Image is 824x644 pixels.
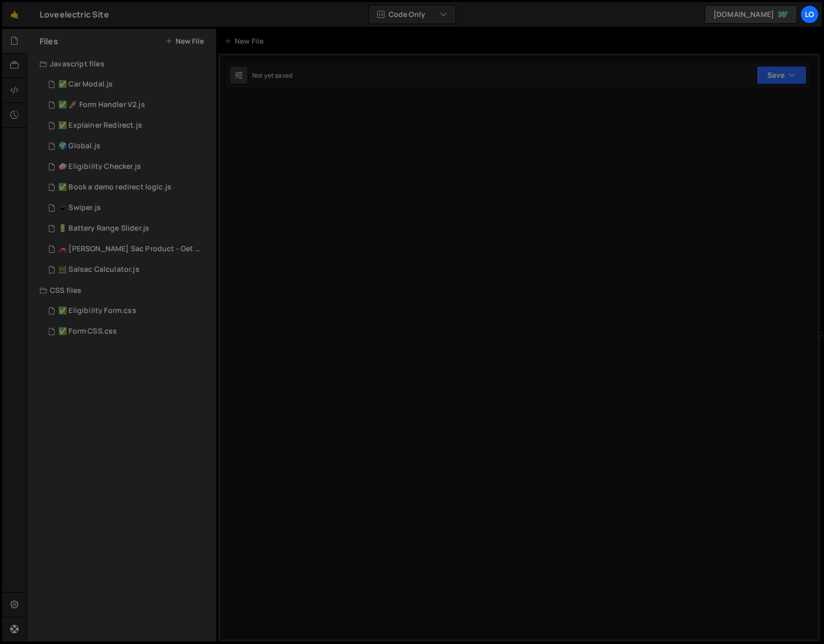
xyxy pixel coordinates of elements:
[40,136,216,156] div: 8014/42769.js
[40,301,216,321] div: 8014/41354.css
[252,71,292,80] div: Not yet saved
[40,156,216,177] div: 8014/42657.js
[800,5,819,24] a: Lo
[40,198,216,218] div: 8014/34949.js
[40,74,216,95] div: 8014/41995.js
[165,37,204,45] button: New File
[40,259,216,280] div: 8014/28850.js
[58,162,141,171] div: 🧼 Eligibility Checker.js
[58,245,200,254] div: 🚗 [PERSON_NAME] Sac Product - Get started.js
[58,203,101,213] div: 📱 Swiper.js
[58,306,136,316] div: ✅ Eligibility Form.css
[705,5,797,24] a: [DOMAIN_NAME]
[27,54,216,74] div: Javascript files
[58,100,145,110] div: ✅ 🚀 Form Handler V2.js
[757,66,807,84] button: Save
[58,224,149,233] div: 🔋 Battery Range Slider.js
[40,177,216,198] div: 8014/41355.js
[58,265,139,274] div: 🧮 Salsac Calculator.js
[40,8,109,21] div: Loveelectric Site
[40,218,216,239] div: 8014/34824.js
[40,36,58,47] h2: Files
[40,115,216,136] div: 8014/41778.js
[58,121,142,130] div: ✅ Explainer Redirect.js
[224,36,268,46] div: New File
[369,5,455,24] button: Code Only
[58,142,100,151] div: 🌍 Global.js
[58,183,171,192] div: ✅ Book a demo redirect logic.js
[40,321,216,342] div: 8014/41351.css
[58,80,113,89] div: ✅ Car Modal.js
[2,2,27,27] a: 🤙
[27,280,216,301] div: CSS files
[40,239,220,259] div: 8014/33036.js
[40,95,216,115] div: 8014/42987.js
[58,327,117,336] div: ✅ Form CSS.css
